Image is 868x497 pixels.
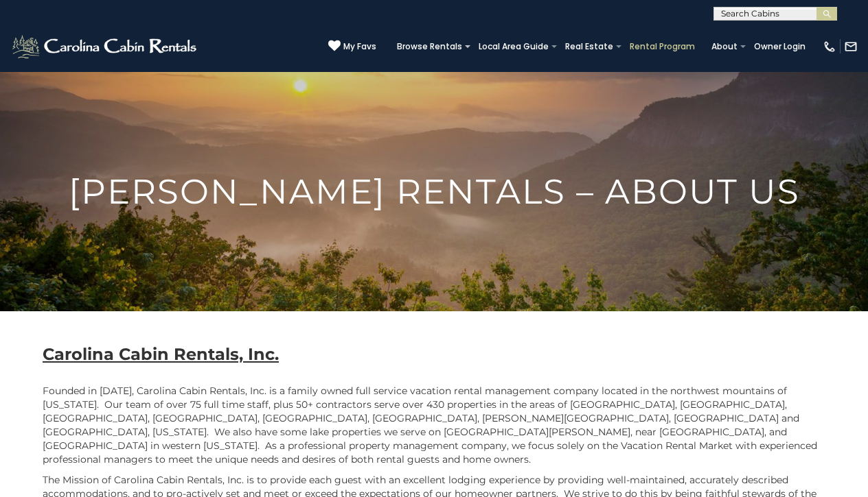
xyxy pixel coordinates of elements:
span: My Favs [343,40,376,53]
a: Rental Program [623,37,702,56]
p: Founded in [DATE], Carolina Cabin Rentals, Inc. is a family owned full service vacation rental ma... [43,384,825,466]
img: White-1-2.png [10,33,201,60]
a: Real Estate [558,37,620,56]
img: mail-regular-white.png [844,40,858,53]
a: About [705,37,744,56]
a: My Favs [328,40,376,53]
a: Owner Login [747,37,812,56]
a: Local Area Guide [472,37,556,56]
b: Carolina Cabin Rentals, Inc. [43,344,279,364]
a: Browse Rentals [390,37,469,56]
img: phone-regular-white.png [823,40,836,53]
